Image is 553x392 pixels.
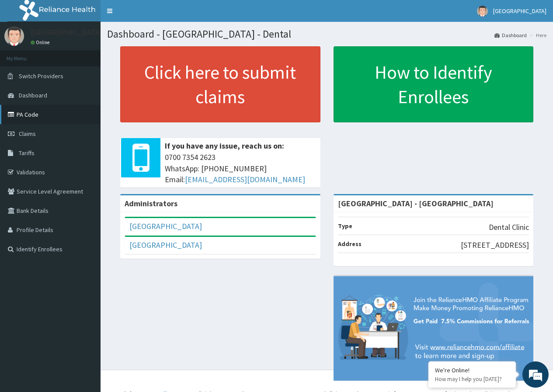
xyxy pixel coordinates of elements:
[31,28,103,36] p: [GEOGRAPHIC_DATA]
[461,239,529,251] p: [STREET_ADDRESS]
[334,276,534,381] img: provider-team-banner.png
[435,375,509,383] p: How may I help you today?
[107,28,546,40] h1: Dashboard - [GEOGRAPHIC_DATA] - Dental
[125,198,177,208] b: Administrators
[528,31,546,39] li: Here
[19,91,47,99] span: Dashboard
[31,39,52,45] a: Online
[19,149,35,157] span: Tariffs
[334,46,534,122] a: How to Identify Enrollees
[129,221,202,231] a: [GEOGRAPHIC_DATA]
[185,174,305,184] a: [EMAIL_ADDRESS][DOMAIN_NAME]
[494,31,527,39] a: Dashboard
[120,46,320,122] a: Click here to submit claims
[19,72,63,80] span: Switch Providers
[493,7,546,15] span: [GEOGRAPHIC_DATA]
[477,6,488,17] img: User Image
[338,222,352,230] b: Type
[165,152,316,185] span: 0700 7354 2623 WhatsApp: [PHONE_NUMBER] Email:
[4,26,24,46] img: User Image
[129,240,202,250] a: [GEOGRAPHIC_DATA]
[489,222,529,233] p: Dental Clinic
[435,366,509,374] div: We're Online!
[338,198,494,208] strong: [GEOGRAPHIC_DATA] - [GEOGRAPHIC_DATA]
[338,240,362,248] b: Address
[165,141,284,151] b: If you have any issue, reach us on:
[19,130,36,138] span: Claims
